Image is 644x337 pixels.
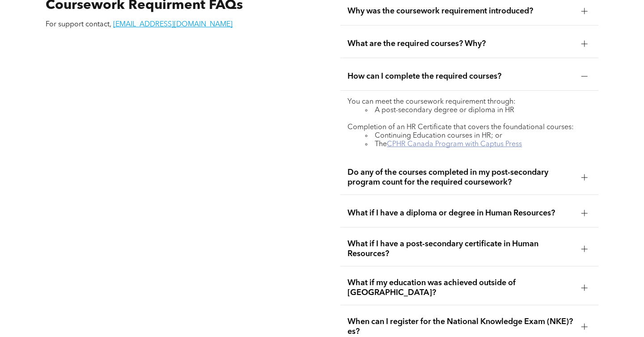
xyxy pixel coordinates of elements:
[365,132,591,140] li: Continuing Education courses in HR; or
[113,21,233,28] a: [EMAIL_ADDRESS][DOMAIN_NAME]
[46,21,111,28] span: For support contact,
[347,6,574,16] span: Why was the coursework requirement introduced?
[347,39,574,49] span: What are the required courses? Why?
[347,72,574,81] span: How can I complete the required courses?
[365,140,591,149] li: The
[387,141,522,148] a: CPHR Canada Program with Captus Press
[347,208,574,218] span: What if I have a diploma or degree in Human Resources?
[347,317,574,337] span: When can I register for the National Knowledge Exam (NKE)?es?
[347,98,591,106] p: You can meet the coursework requirement through:
[347,168,574,187] span: Do any of the courses completed in my post-secondary program count for the required coursework?
[347,123,591,132] p: Completion of an HR Certificate that covers the foundational courses:
[347,239,574,259] span: What if I have a post-secondary certificate in Human Resources?
[347,278,574,298] span: What if my education was achieved outside of [GEOGRAPHIC_DATA]?
[365,106,591,115] li: A post-secondary degree or diploma in HR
